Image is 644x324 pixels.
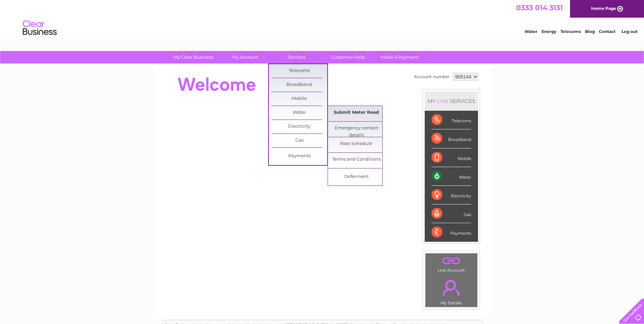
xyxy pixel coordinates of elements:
[217,51,273,64] a: My Account
[622,29,638,34] a: Log out
[516,3,563,12] a: 0333 014 3131
[320,51,376,64] a: Customer Help
[436,98,450,104] div: LIVE
[269,51,325,64] a: Services
[271,64,327,78] a: Telecoms
[328,122,384,135] a: Emergency contact details
[271,92,327,106] a: Mobile
[525,29,537,34] a: Water
[328,106,384,120] a: Submit Meter Read
[427,276,476,300] a: .
[271,134,327,147] a: Gas
[165,51,221,64] a: My Clear Business
[271,149,327,163] a: Payments
[412,71,451,83] td: Account number
[271,120,327,133] a: Electricity
[431,167,471,186] div: Water
[427,255,476,267] a: .
[431,204,471,223] div: Gas
[431,223,471,241] div: Payments
[271,106,327,120] a: Water
[162,4,483,33] div: Clear Business is a trading name of Verastar Limited (registered in [GEOGRAPHIC_DATA] No. 3667643...
[328,153,384,166] a: Terms and Conditions
[585,29,595,34] a: Blog
[431,148,471,167] div: Mobile
[560,29,581,34] a: Telecoms
[372,51,428,64] a: Make A Payment
[22,18,57,38] img: logo.png
[328,137,384,151] a: Rate Schedule
[599,29,615,34] a: Contact
[425,91,478,111] div: MY SERVICES
[431,129,471,148] div: Broadband
[425,253,478,274] td: Link Account
[328,170,384,184] a: Deferment
[431,186,471,204] div: Electricity
[431,111,471,129] div: Telecoms
[541,29,556,34] a: Energy
[425,274,478,307] td: My Details
[271,78,327,92] a: Broadband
